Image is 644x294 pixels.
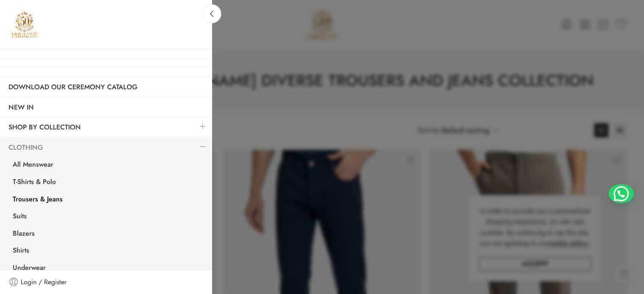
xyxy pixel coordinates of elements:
[4,192,212,209] a: Trousers & Jeans
[4,243,212,260] a: Shirts
[4,209,212,226] a: Suits
[4,174,212,192] a: T-Shirts & Polo
[21,277,66,288] span: Login / Register
[8,277,203,288] a: Login / Register
[4,157,212,174] a: All Menswear
[4,226,212,243] a: Blazers
[8,8,40,40] a: Pellini -
[4,260,212,278] a: Underwear
[8,8,40,40] img: Pellini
